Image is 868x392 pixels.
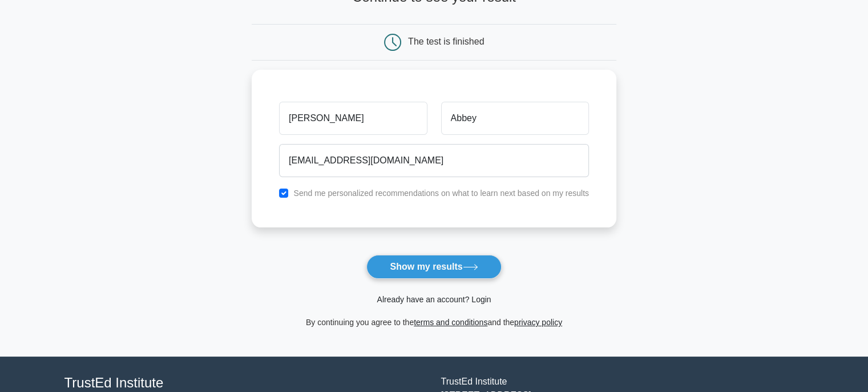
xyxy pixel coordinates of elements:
a: terms and conditions [414,318,487,327]
input: Email [279,144,589,177]
div: The test is finished [408,37,484,46]
input: Last name [441,102,589,135]
a: privacy policy [514,318,562,327]
button: Show my results [366,255,501,279]
h4: TrustEd Institute [64,375,427,391]
div: By continuing you agree to the and the [245,315,623,329]
label: Send me personalized recommendations on what to learn next based on my results [293,189,589,198]
input: First name [279,102,427,135]
a: Already have an account? Login [377,295,491,304]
